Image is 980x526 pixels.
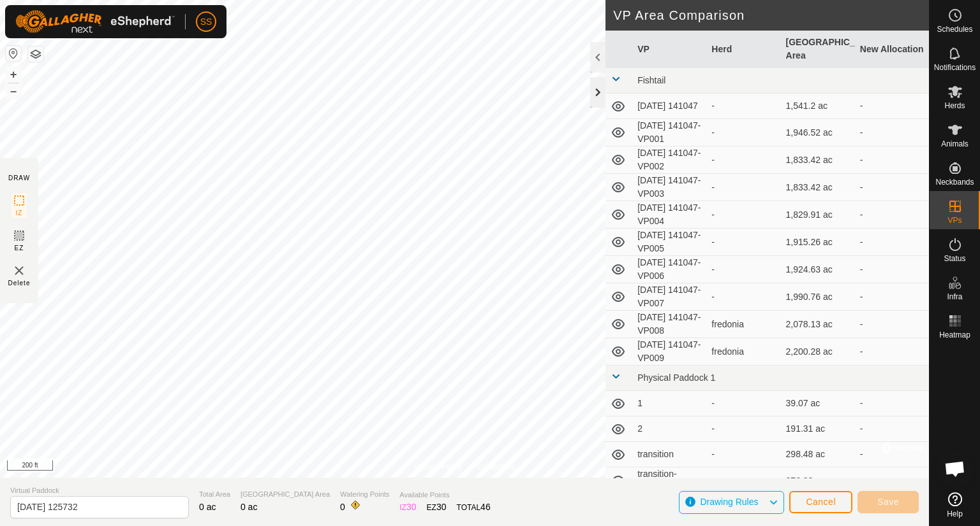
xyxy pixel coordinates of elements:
span: Animals [941,140,969,148]
span: 46 [480,502,491,512]
span: Fishtail [637,75,665,85]
div: - [711,397,775,410]
th: [GEOGRAPHIC_DATA] Area [781,31,855,68]
td: [DATE] 141047-VP006 [632,256,706,283]
span: Neckbands [935,178,974,186]
td: 1,833.42 ac [781,174,855,201]
td: - [855,119,929,146]
a: Contact Us [477,461,515,473]
td: [DATE] 141047-VP002 [632,146,706,174]
th: Herd [706,31,780,68]
span: [GEOGRAPHIC_DATA] Area [241,489,330,500]
td: [DATE] 141047-VP007 [632,283,706,311]
td: 2 [632,416,706,442]
td: 1,829.91 ac [781,201,855,229]
span: Total Area [199,489,230,500]
td: 1 [632,391,706,416]
td: 1,946.52 ac [781,119,855,146]
td: - [855,442,929,467]
div: - [711,448,775,461]
div: - [711,263,775,276]
td: - [855,283,929,311]
td: 1,833.42 ac [781,146,855,174]
div: - [711,126,775,139]
img: VP [11,263,27,278]
span: Herds [944,102,965,110]
div: - [711,181,775,194]
img: Gallagher Logo [15,10,175,33]
td: 1,541.2 ac [781,94,855,119]
td: 1,990.76 ac [781,283,855,311]
div: - [711,99,775,113]
td: transition [632,442,706,467]
button: Save [857,491,919,513]
td: transition-VP001 [632,467,706,495]
span: EZ [15,243,24,253]
th: VP [632,31,706,68]
td: - [855,391,929,416]
td: 2,078.13 ac [781,311,855,338]
th: New Allocation [855,31,929,68]
div: - [711,422,775,436]
td: [DATE] 141047-VP005 [632,229,706,256]
span: SS [200,15,212,29]
span: VPs [947,217,961,224]
span: Cancel [806,497,836,507]
td: [DATE] 141047-VP004 [632,201,706,229]
button: + [6,67,21,82]
div: - [711,290,775,304]
span: 30 [436,502,447,512]
td: - [855,416,929,442]
span: 0 [340,502,345,512]
td: 1,924.63 ac [781,256,855,283]
div: Open chat [936,450,974,488]
td: 276.83 ac [781,467,855,495]
button: Cancel [789,491,852,513]
span: Help [947,510,963,518]
div: fredonia [711,318,775,331]
td: - [855,146,929,174]
div: - [711,153,775,167]
span: 0 ac [199,502,216,512]
td: - [855,174,929,201]
td: 1,915.26 ac [781,229,855,256]
td: 2,200.28 ac [781,338,855,366]
a: Privacy Policy [414,461,462,473]
span: Drawing Rules [700,497,758,507]
td: 39.07 ac [781,391,855,416]
span: IZ [16,208,23,218]
span: Infra [947,293,962,301]
button: Reset Map [6,46,21,61]
td: - [855,311,929,338]
td: [DATE] 141047-VP009 [632,338,706,366]
td: - [855,338,929,366]
div: - [711,236,775,249]
span: Available Points [399,490,490,501]
td: - [855,94,929,119]
a: Help [930,487,980,523]
span: Heatmap [939,331,970,339]
span: Status [944,255,965,262]
td: [DATE] 141047-VP008 [632,311,706,338]
div: EZ [427,501,447,514]
td: - [855,201,929,229]
td: - [855,229,929,256]
span: Notifications [934,64,976,71]
td: - [855,467,929,495]
div: - [711,474,775,488]
td: 191.31 ac [781,416,855,442]
span: Schedules [937,25,972,33]
button: – [6,83,21,99]
span: Delete [8,278,31,288]
span: Watering Points [340,489,389,500]
div: DRAW [8,173,30,183]
div: fredonia [711,345,775,359]
span: Save [877,497,899,507]
div: TOTAL [457,501,491,514]
div: IZ [399,501,416,514]
td: [DATE] 141047-VP001 [632,119,706,146]
span: Virtual Paddock [10,485,189,496]
td: [DATE] 141047-VP003 [632,174,706,201]
div: - [711,208,775,222]
td: 298.48 ac [781,442,855,467]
